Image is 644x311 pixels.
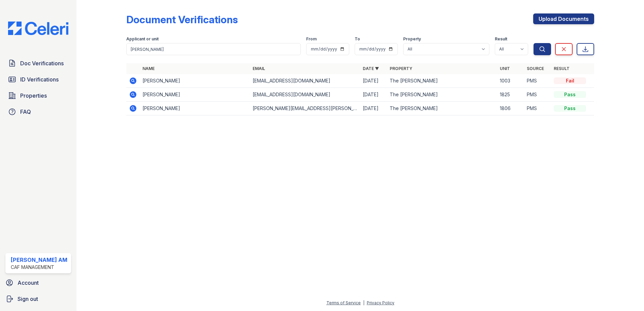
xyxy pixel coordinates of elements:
td: [PERSON_NAME][EMAIL_ADDRESS][PERSON_NAME][PERSON_NAME][DOMAIN_NAME] [250,102,360,115]
div: | [363,300,364,305]
td: The [PERSON_NAME] [387,102,497,115]
a: FAQ [5,105,71,118]
label: Applicant or unit [126,36,159,42]
a: Property [390,66,412,71]
label: To [355,36,360,42]
span: Properties [20,92,47,100]
span: FAQ [20,108,31,116]
label: Property [403,36,421,42]
td: PMS [524,88,551,102]
div: CAF Management [11,264,67,271]
td: [EMAIL_ADDRESS][DOMAIN_NAME] [250,88,360,102]
a: Unit [500,66,510,71]
td: 1825 [497,88,524,102]
a: Result [554,66,570,71]
a: Name [142,66,155,71]
a: Email [253,66,265,71]
td: [DATE] [360,102,387,115]
div: Fail [554,77,586,84]
span: Sign out [18,295,38,303]
input: Search by name, email, or unit number [126,43,301,55]
td: [PERSON_NAME] [140,74,250,88]
img: CE_Logo_Blue-a8612792a0a2168367f1c8372b55b34899dd931a85d93a1a3d3e32e68fde9ad4.png [3,22,74,35]
td: The [PERSON_NAME] [387,74,497,88]
td: 1003 [497,74,524,88]
span: Account [18,279,39,287]
a: Doc Verifications [5,57,71,70]
label: Result [495,36,507,42]
span: Doc Verifications [20,59,64,67]
td: [PERSON_NAME] [140,102,250,115]
a: Account [3,276,74,289]
a: Privacy Policy [367,300,394,305]
td: [EMAIL_ADDRESS][DOMAIN_NAME] [250,74,360,88]
td: PMS [524,74,551,88]
div: Document Verifications [126,13,238,26]
div: Pass [554,91,586,98]
td: The [PERSON_NAME] [387,88,497,102]
a: Properties [5,89,71,102]
span: ID Verifications [20,75,59,83]
td: 1806 [497,102,524,115]
div: [PERSON_NAME] AM [11,256,67,264]
td: [PERSON_NAME] [140,88,250,102]
td: [DATE] [360,88,387,102]
td: [DATE] [360,74,387,88]
a: Upload Documents [533,13,594,24]
td: PMS [524,102,551,115]
div: Pass [554,105,586,112]
a: Sign out [3,292,74,306]
a: Date ▼ [363,66,379,71]
a: Source [527,66,544,71]
a: Terms of Service [326,300,361,305]
a: ID Verifications [5,73,71,86]
label: From [306,36,317,42]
